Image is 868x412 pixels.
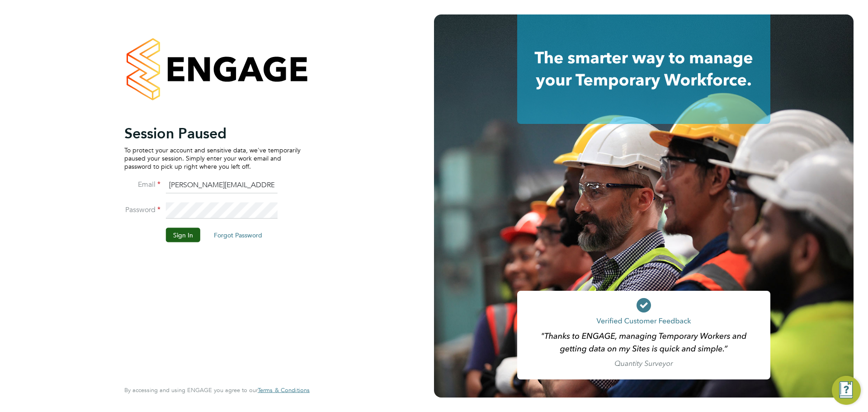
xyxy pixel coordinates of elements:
span: By accessing and using ENGAGE you agree to our [124,386,310,394]
span: Terms & Conditions [258,386,310,394]
h2: Session Paused [124,124,301,142]
p: To protect your account and sensitive data, we've temporarily paused your session. Simply enter y... [124,146,301,170]
a: Terms & Conditions [258,387,310,394]
button: Sign In [166,227,200,242]
button: Forgot Password [207,227,269,242]
button: Engage Resource Center [832,376,861,405]
label: Password [124,205,160,214]
label: Email [124,180,160,189]
input: Enter your work email... [166,177,278,194]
